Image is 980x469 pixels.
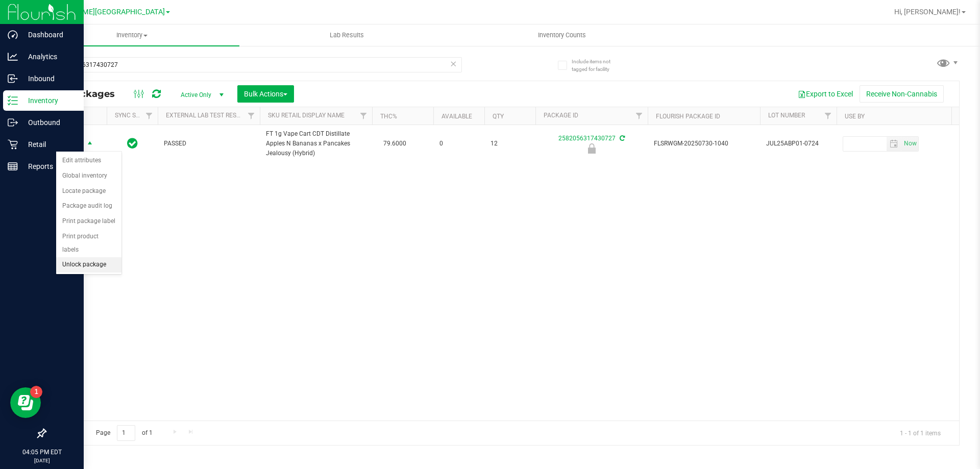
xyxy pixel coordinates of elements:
span: FT 1g Vape Cart CDT Distillate Apples N Bananas x Pancakes Jealousy (Hybrid) [266,129,366,159]
span: JUL25ABP01-0724 [766,139,830,149]
inline-svg: Inbound [8,73,18,84]
a: 2582056317430727 [558,135,616,142]
li: Unlock package [56,257,121,273]
span: Clear [450,57,457,70]
a: Lab Results [239,24,454,46]
inline-svg: Dashboard [8,30,18,40]
span: Include items not tagged for facility [572,58,623,73]
a: Filter [141,107,158,125]
div: Newly Received [534,143,649,154]
a: THC% [380,113,397,120]
a: Filter [631,107,648,125]
inline-svg: Analytics [8,52,18,62]
span: FLSRWGM-20250730-1040 [654,139,754,149]
a: Flourish Package ID [656,113,720,120]
span: Inventory [24,31,239,40]
a: Use By [845,113,865,120]
span: All Packages [53,88,125,100]
li: Global inventory [56,168,121,184]
li: Print package label [56,214,121,229]
a: Filter [355,107,372,125]
span: 79.6000 [378,136,411,151]
a: Filter [820,107,837,125]
span: Hi, [PERSON_NAME]! [894,8,961,16]
span: 0 [439,139,478,149]
li: Print product labels [56,229,121,257]
inline-svg: Retail [8,139,18,150]
a: Inventory [24,24,239,46]
a: Sync Status [115,112,154,119]
span: Bulk Actions [244,90,287,98]
span: select [901,137,918,151]
a: Sku Retail Display Name [268,112,345,119]
button: Bulk Actions [237,85,294,103]
li: Package audit log [56,199,121,214]
span: Inventory Counts [524,31,600,40]
button: Receive Non-Cannabis [860,85,944,103]
span: Page of 1 [87,425,161,441]
span: In Sync [127,136,138,151]
input: Search Package ID, Item Name, SKU, Lot or Part Number... [45,57,462,72]
span: select [84,137,96,151]
span: PASSED [164,139,254,149]
button: Export to Excel [791,85,860,103]
p: Outbound [18,116,79,129]
p: [DATE] [5,457,79,464]
a: Filter [243,107,260,125]
p: Retail [18,138,79,151]
span: 1 - 1 of 1 items [892,425,949,440]
p: Dashboard [18,29,79,41]
a: Inventory Counts [454,24,669,46]
p: Inventory [18,94,79,107]
input: 1 [117,425,135,441]
a: Package ID [544,112,578,119]
span: 12 [491,139,529,149]
span: Sync from Compliance System [618,135,625,142]
span: Set Current date [901,136,919,151]
p: Reports [18,160,79,172]
span: Lab Results [316,31,378,40]
inline-svg: Reports [8,161,18,171]
a: Lot Number [768,112,805,119]
iframe: Resource center [10,387,41,418]
li: Edit attributes [56,153,121,168]
span: [PERSON_NAME][GEOGRAPHIC_DATA] [39,8,165,16]
inline-svg: Inventory [8,95,18,106]
inline-svg: Outbound [8,117,18,128]
a: Available [442,113,472,120]
iframe: Resource center unread badge [30,386,42,398]
a: Qty [493,113,504,120]
li: Locate package [56,184,121,199]
a: External Lab Test Result [166,112,246,119]
span: select [887,137,901,151]
p: 04:05 PM EDT [5,448,79,457]
p: Analytics [18,51,79,63]
p: Inbound [18,72,79,85]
